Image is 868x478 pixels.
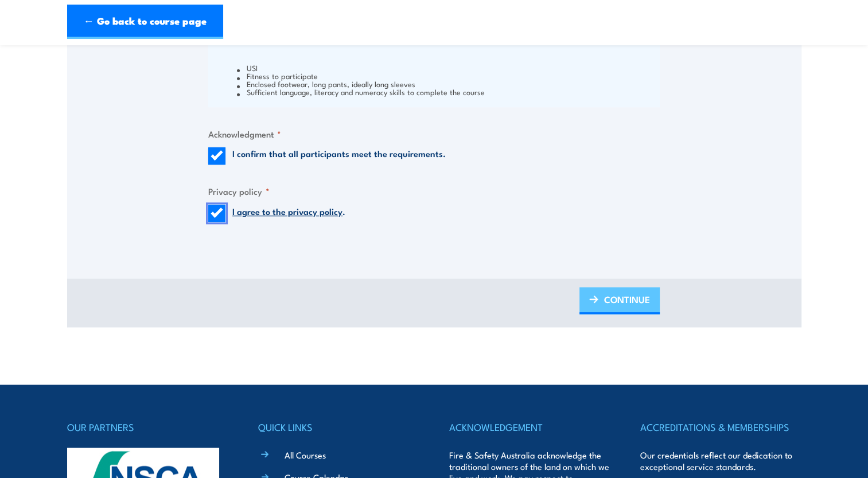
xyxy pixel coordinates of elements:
[640,449,801,472] p: Our credentials reflect our dedication to exceptional service standards.
[232,205,342,217] a: I agree to the privacy policy
[208,127,281,140] legend: Acknowledgment
[67,419,228,435] h4: OUR PARTNERS
[285,449,326,461] a: All Courses
[237,80,657,88] li: Enclosed footwear, long pants, ideally long sleeves
[237,72,657,80] li: Fitness to participate
[449,419,610,435] h4: ACKNOWLEDGEMENT
[258,419,419,435] h4: QUICK LINKS
[579,287,660,314] a: CONTINUE
[604,284,650,315] span: CONTINUE
[237,64,657,72] li: USI
[232,205,345,222] label: .
[67,5,223,39] a: ← Go back to course page
[237,88,657,96] li: Sufficient language, literacy and numeracy skills to complete the course
[640,419,801,435] h4: ACCREDITATIONS & MEMBERSHIPS
[208,185,270,198] legend: Privacy policy
[232,147,446,164] label: I confirm that all participants meet the requirements.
